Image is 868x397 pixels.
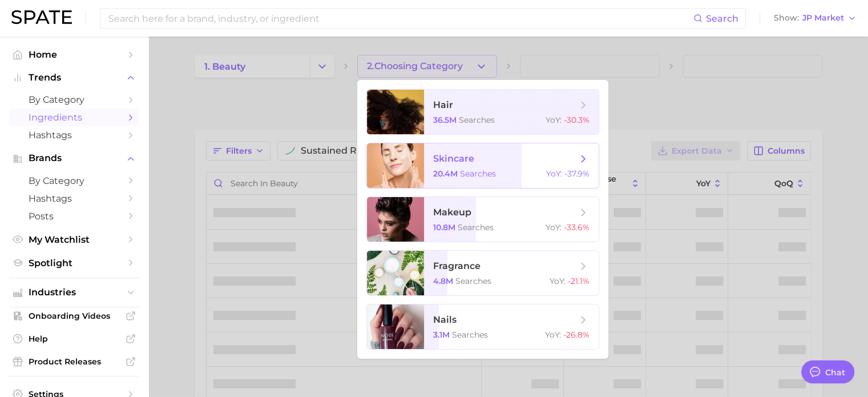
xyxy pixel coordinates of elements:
button: Brands [9,150,139,167]
span: Onboarding Videos [29,311,120,321]
span: by Category [29,94,120,105]
span: 3.1m [433,330,450,340]
span: Home [29,49,120,60]
input: Search here for a brand, industry, or ingredient [107,9,693,28]
span: Industries [29,287,120,298]
span: by Category [29,175,120,186]
span: YoY : [546,222,562,232]
span: nails [433,314,457,325]
span: Search [706,13,738,24]
a: Posts [9,207,139,225]
span: Hashtags [29,130,120,141]
a: My Watchlist [9,231,139,248]
span: My Watchlist [29,234,120,245]
button: ShowJP Market [771,11,859,26]
span: Ingredients [29,112,120,123]
span: -33.6% [564,222,590,232]
span: YoY : [546,169,562,179]
span: Posts [29,211,120,222]
span: Show [774,15,799,21]
a: Product Releases [9,353,139,370]
ul: 2.Choosing Category [357,80,608,359]
span: -26.8% [563,330,590,340]
span: -37.9% [564,169,590,179]
span: searches [459,115,495,125]
span: searches [460,169,496,179]
span: 4.8m [433,276,453,286]
a: Hashtags [9,190,139,207]
span: makeup [433,207,471,218]
span: skincare [433,153,474,164]
span: searches [458,222,494,232]
span: Help [29,334,120,344]
span: Trends [29,73,120,83]
span: Brands [29,153,120,163]
a: by Category [9,172,139,190]
span: hair [433,99,453,110]
span: YoY : [545,330,561,340]
a: Onboarding Videos [9,307,139,324]
span: fragrance [433,260,481,271]
button: Trends [9,69,139,86]
span: YoY : [546,115,562,125]
span: searches [452,330,488,340]
span: -21.1% [568,276,590,286]
a: by Category [9,91,139,109]
span: JP Market [802,15,844,21]
a: Home [9,46,139,63]
a: Hashtags [9,126,139,144]
button: Industries [9,284,139,301]
img: SPATE [11,10,72,24]
span: YoY : [550,276,566,286]
span: Hashtags [29,193,120,204]
a: Help [9,330,139,347]
a: Ingredients [9,109,139,126]
span: 20.4m [433,169,458,179]
span: searches [455,276,491,286]
span: Spotlight [29,258,120,268]
span: Product Releases [29,356,120,367]
a: Spotlight [9,254,139,272]
span: 10.8m [433,222,455,232]
span: 36.5m [433,115,457,125]
span: -30.3% [564,115,590,125]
